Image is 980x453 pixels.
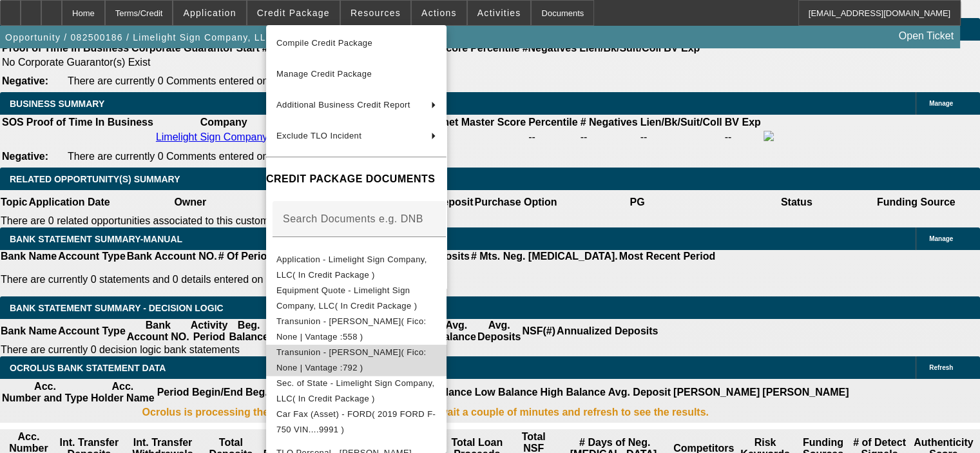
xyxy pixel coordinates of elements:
button: Equipment Quote - Limelight Sign Company, LLC( In Credit Package ) [266,283,447,314]
span: Sec. of State - Limelight Sign Company, LLC( In Credit Package ) [276,378,434,403]
span: Manage Credit Package [276,69,372,79]
span: Equipment Quote - Limelight Sign Company, LLC( In Credit Package ) [276,285,417,311]
h4: CREDIT PACKAGE DOCUMENTS [266,171,447,187]
button: Sec. of State - Limelight Sign Company, LLC( In Credit Package ) [266,376,447,407]
button: Transunion - Goodfellow, Gavin( Fico: None | Vantage :558 ) [266,314,447,345]
button: Application - Limelight Sign Company, LLC( In Credit Package ) [266,252,447,283]
span: Exclude TLO Incident [276,131,361,140]
span: Transunion - [PERSON_NAME]( Fico: None | Vantage :792 ) [276,347,427,372]
mat-label: Search Documents e.g. DNB [283,213,423,224]
button: Transunion - Cagle, Cody( Fico: None | Vantage :792 ) [266,345,447,376]
span: Additional Business Credit Report [276,100,410,110]
button: Car Fax (Asset) - FORD( 2019 FORD F-750 VIN....9991 ) [266,407,447,438]
span: Car Fax (Asset) - FORD( 2019 FORD F-750 VIN....9991 ) [276,409,436,434]
span: Application - Limelight Sign Company, LLC( In Credit Package ) [276,255,427,280]
span: Compile Credit Package [276,38,372,48]
span: Transunion - [PERSON_NAME]( Fico: None | Vantage :558 ) [276,316,427,342]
